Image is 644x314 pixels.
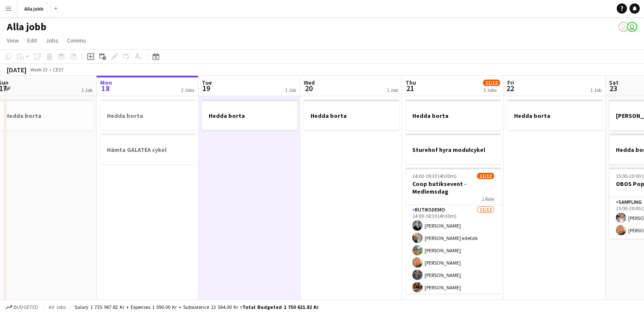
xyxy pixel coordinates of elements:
[507,112,603,120] h3: Hedda borta
[304,112,399,120] h3: Hedda borta
[404,83,416,93] span: 21
[506,83,514,93] span: 22
[590,87,601,93] div: 1 Job
[405,180,501,195] h3: Coop butiksevent - Medlemsdag
[42,35,62,46] a: Jobs
[405,112,501,120] h3: Hedda borta
[27,37,37,44] span: Edit
[53,66,64,73] div: CEST
[627,22,637,32] app-user-avatar: Emil Hasselberg
[7,37,19,44] span: View
[81,87,92,93] div: 1 Job
[608,83,618,93] span: 23
[100,134,195,164] app-job-card: Hämta GALATEA cykel
[100,79,112,86] span: Mon
[405,100,501,130] app-job-card: Hedda borta
[202,79,212,86] span: Tue
[67,37,86,44] span: Comms
[181,87,194,93] div: 2 Jobs
[24,35,40,46] a: Edit
[304,100,399,130] app-job-card: Hedda borta
[483,80,500,86] span: 11/12
[3,35,22,46] a: View
[285,87,296,93] div: 1 Job
[99,83,112,93] span: 18
[14,304,38,310] span: Budgeted
[412,173,457,179] span: 14:00-18:30 (4h30m)
[507,79,514,86] span: Fri
[483,87,500,93] div: 3 Jobs
[46,37,58,44] span: Jobs
[618,22,629,32] app-user-avatar: Stina Dahl
[304,79,315,86] span: Wed
[4,303,40,312] button: Budgeted
[202,112,297,120] h3: Hedda borta
[405,134,501,164] app-job-card: Sturehof hyra modulcykel
[387,87,398,93] div: 1 Job
[202,100,297,130] app-job-card: Hedda borta
[28,66,49,73] span: Week 33
[75,304,319,310] div: Salary 1 735 967.82 kr + Expenses 1 090.00 kr + Subsistence 13 564.00 kr =
[405,146,501,154] h3: Sturehof hyra modulcykel
[302,83,315,93] span: 20
[7,66,26,74] div: [DATE]
[405,79,416,86] span: Thu
[47,304,67,310] span: All jobs
[17,0,51,17] button: Alla jobb
[7,20,46,33] h1: Alla jobb
[507,100,603,130] app-job-card: Hedda borta
[242,304,319,310] span: Total Budgeted 1 750 621.82 kr
[609,79,618,86] span: Sat
[63,35,89,46] a: Comms
[477,173,494,179] span: 11/12
[100,100,195,130] app-job-card: Hedda borta
[100,146,195,154] h3: Hämta GALATEA cykel
[100,112,195,120] h3: Hedda borta
[201,83,212,93] span: 19
[482,196,494,202] span: 1 Role
[405,168,501,294] app-job-card: 14:00-18:30 (4h30m)11/12Coop butiksevent - Medlemsdag1 RoleButiksdemo11/1214:00-18:30 (4h30m)[PER...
